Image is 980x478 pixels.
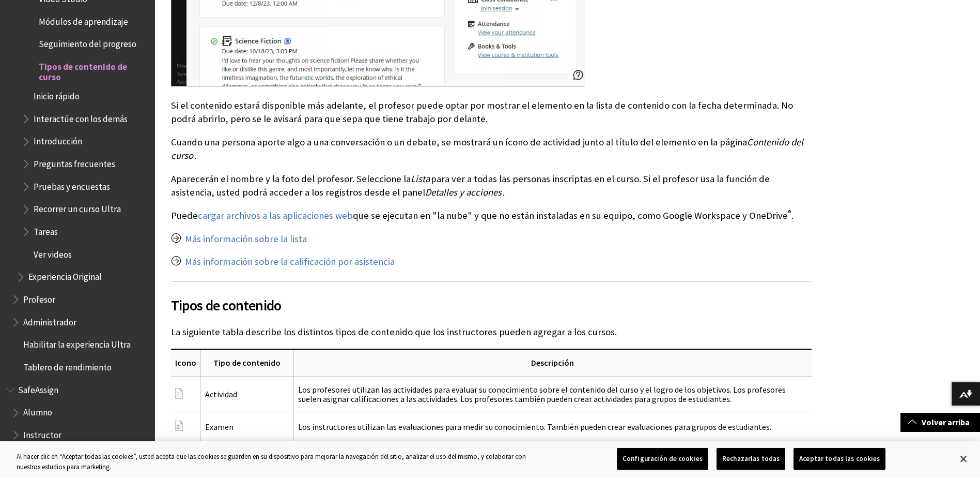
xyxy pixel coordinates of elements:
span: Inicio rápido [34,87,80,101]
a: cargar archivos a las aplicaciones web [198,210,353,222]
span: Pruebas y encuestas [34,178,110,192]
span: Alumno [23,404,52,418]
span: Administrador [23,313,76,327]
span: Seguimiento del progreso [39,36,136,50]
sup: ® [788,208,791,217]
span: Módulos de aprendizaje [39,13,128,27]
span: Detalles y acciones [425,186,502,198]
span: Tipos de contenido de curso [39,58,148,82]
td: Los profesores utilizan las actividades para evaluar su conocimiento sobre el contenido del curso... [294,376,812,412]
p: Cuando una persona aporte algo a una conversación o un debate, se mostrará un ícono de actividad ... [171,136,812,162]
span: Ver videos [34,246,72,260]
p: La siguiente tabla describe los distintos tipos de contenido que los instructores pueden agregar ... [171,325,812,339]
span: Profesor [23,291,55,305]
span: Contenido del curso [171,136,803,161]
span: Lista [411,173,430,185]
button: Cerrar [952,447,975,470]
th: Icono [171,349,201,376]
span: SafeAssign [18,381,58,395]
button: Configuración de cookies [617,448,708,470]
span: Instructor [23,426,61,440]
td: Actividad [200,376,294,412]
span: Preguntas frecuentes [34,155,115,169]
div: Al hacer clic en “Aceptar todas las cookies”, usted acepta que las cookies se guarden en su dispo... [17,452,539,472]
a: Más información sobre la calificación por asistencia [185,256,395,268]
span: Tareas [34,223,58,237]
p: Si el contenido estará disponible más adelante, el profesor puede optar por mostrar el elemento e... [171,99,812,126]
span: Interactúe con los demás [34,110,128,124]
button: Rechazarlas todas [717,448,785,470]
th: Tipo de contenido [200,349,294,376]
p: Puede que se ejecutan en "la nube" y que no están instaladas en su equipo, como Google Workspace ... [171,209,812,222]
th: Descripción [294,349,812,376]
span: Introducción [34,133,82,147]
a: Volver arriba [900,413,980,432]
span: Recorrer un curso Ultra [34,201,121,215]
td: Los instructores utilizan las evaluaciones para medir su conocimiento. También pueden crear evalu... [294,412,812,441]
span: Experiencia Original [28,268,102,282]
h2: Tipos de contenido [171,281,812,316]
a: Más información sobre la lista [185,233,307,245]
span: Habilitar la experiencia Ultra [23,336,131,350]
span: Tablero de rendimiento [23,358,112,372]
p: Aparecerán el nombre y la foto del profesor. Seleccione la para ver a todas las personas inscript... [171,172,812,199]
td: Examen [200,412,294,441]
button: Aceptar todas las cookies [794,448,885,470]
nav: Book outline for Blackboard SafeAssign [6,381,149,467]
